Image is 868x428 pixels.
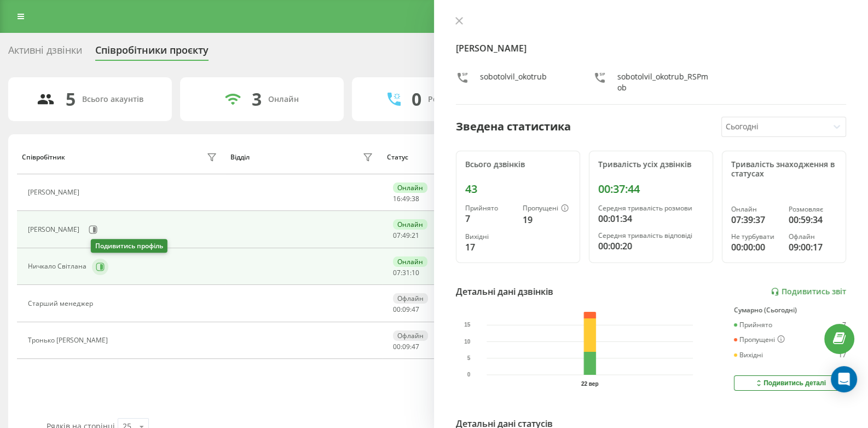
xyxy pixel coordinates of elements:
text: 10 [464,339,471,345]
div: 7 [842,321,846,329]
div: : : [393,343,419,351]
div: Розмовляє [789,206,837,213]
div: Тривалість знаходження в статусах [731,160,837,179]
div: 00:37:44 [598,182,704,196]
div: 19 [523,213,571,226]
div: 0 [412,89,421,110]
div: Пропущені [734,335,785,344]
span: 38 [412,194,419,203]
span: 10 [412,268,419,277]
div: [PERSON_NAME] [28,189,82,196]
div: Сумарно (Сьогодні) [734,306,846,314]
div: 5 [66,89,76,110]
div: 00:59:34 [789,213,837,226]
div: Офлайн [789,233,837,241]
span: 00 [393,342,401,351]
div: Тривалість усіх дзвінків [598,160,704,169]
div: Всього дзвінків [465,160,571,169]
div: Не турбувати [731,233,780,241]
div: Співробітник [22,153,65,161]
text: 5 [467,355,471,361]
div: Онлайн [268,95,299,104]
div: 00:01:34 [598,212,704,225]
div: Онлайн [731,206,780,213]
a: Подивитись звіт [771,287,846,296]
div: 00:00:20 [598,239,704,253]
div: Прийнято [734,321,772,329]
span: 49 [402,231,410,240]
div: Open Intercom Messenger [831,366,857,392]
div: Онлайн [393,256,427,267]
div: Ничкало Світлана [28,262,89,270]
div: Відділ [230,153,250,161]
span: 16 [393,194,401,203]
div: Детальні дані дзвінків [456,285,553,298]
div: Онлайн [393,182,427,193]
span: 47 [412,342,419,351]
text: 15 [464,322,471,328]
div: 43 [465,182,571,196]
div: sobotolvil_okotrub_RSPmob [617,71,709,93]
div: 07:39:37 [731,213,780,226]
div: sobotolvil_okotrub [480,71,547,93]
div: Співробітники проєкту [95,44,209,61]
div: 17 [838,351,846,359]
div: Прийнято [465,204,514,212]
div: Подивитись профіль [91,239,167,253]
div: Онлайн [393,219,427,230]
div: Подивитись деталі [754,379,826,387]
span: 49 [402,194,410,203]
div: Тронько [PERSON_NAME] [28,336,111,344]
span: 09 [402,305,410,314]
div: Розмовляють [428,95,481,104]
span: 07 [393,268,401,277]
div: 7 [465,212,514,225]
div: Вихідні [465,233,514,241]
div: [PERSON_NAME] [28,226,82,233]
div: Статус [387,153,408,161]
div: : : [393,195,419,203]
span: 21 [412,231,419,240]
div: Вихідні [734,351,763,359]
div: Активні дзвінки [8,44,82,61]
text: 0 [467,372,471,378]
span: 07 [393,231,401,240]
span: 47 [412,305,419,314]
div: 09:00:17 [789,241,837,254]
h4: [PERSON_NAME] [456,42,846,55]
div: Офлайн [393,330,428,341]
span: 09 [402,342,410,351]
div: : : [393,306,419,313]
div: : : [393,269,419,277]
div: : : [393,232,419,239]
div: 17 [465,241,514,254]
div: 3 [252,89,262,110]
span: 00 [393,305,401,314]
div: Пропущені [523,204,571,213]
button: Подивитись деталі [734,375,846,391]
text: 22 вер [581,381,599,387]
div: Середня тривалість розмови [598,204,704,212]
div: Зведена статистика [456,118,571,135]
span: 31 [402,268,410,277]
div: Офлайн [393,293,428,304]
div: 00:00:00 [731,241,780,254]
div: Всього акаунтів [82,95,143,104]
div: Старший менеджер [28,300,96,307]
div: Середня тривалість відповіді [598,232,704,239]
